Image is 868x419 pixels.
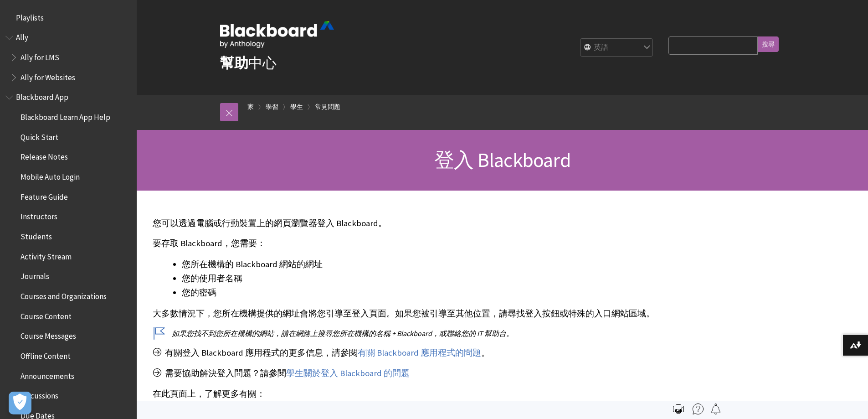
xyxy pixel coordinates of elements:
[673,403,684,414] img: 列印
[266,101,278,113] a: 學習
[21,169,80,181] span: Mobile Auto Login
[434,147,570,172] font: 登入 Blackboard
[286,368,410,379] a: 學生關於登入 Blackboard 的問題
[21,189,68,202] span: Feature Guide
[21,309,72,321] span: Course Content
[21,109,110,122] span: Blackboard Learn App Help
[9,392,31,414] button: Open Preferences
[153,308,655,319] font: 大多數情況下，您所在機構提供的網址會將您引導至登入頁面。如果您被引導至其他位置，請尋找登入按鈕或特殊的入口網站區域。
[693,403,704,414] img: 更多幫助
[5,10,131,26] nav: 播放清單的書籍大綱
[153,388,265,399] font: 在此頁面上，了解更多有關：
[21,269,49,281] span: Journals
[153,218,387,228] font: 您可以透過電腦或行動裝置上的網頁瀏覽器登入 Blackboard。
[182,287,216,298] font: 您的密碼
[580,39,653,57] select: 網站語言選擇器
[165,368,286,378] font: 需要協助解決登入問題？請參閱
[21,368,74,381] span: Announcements
[220,54,277,72] a: 幫助中心
[21,150,68,162] span: Release Notes
[153,238,266,248] font: 要存取 Blackboard，您需要：
[290,103,303,111] font: 學生
[16,90,68,102] span: Blackboard App
[21,289,107,301] span: Courses and Organizations
[182,273,242,284] font: 您的使用者名稱
[21,329,76,341] span: Course Messages
[21,388,58,400] span: Discussions
[247,103,254,111] font: 家
[5,30,131,85] nav: 選集盟友幫助的書籍大綱
[266,103,278,111] font: 學習
[21,209,57,222] span: Instructors
[21,129,58,142] span: Quick Start
[21,229,52,241] span: Students
[21,70,75,82] span: Ally for Websites
[21,249,72,261] span: Activity Stream
[220,54,248,72] font: 幫助
[165,347,358,358] font: 有關登入 Blackboard 應用程式的更多信息，請參閱
[21,348,71,361] span: Offline Content
[172,329,514,338] font: 如果您找不到您所在機構的網站，請在網路上搜尋您所在機構的名稱 + Blackboard，或聯絡您的 IT 幫助台。
[315,103,340,111] font: 常見問題
[247,101,254,113] a: 家
[758,36,779,52] input: 搜尋
[481,347,490,358] font: 。
[220,21,334,48] img: Anthology 的 Blackboard
[315,101,340,113] a: 常見問題
[182,259,323,269] font: 您所在機構的 Blackboard 網站的網址
[286,368,410,378] font: 學生關於登入 Blackboard 的問題
[21,50,59,62] span: Ally for LMS
[358,347,481,358] a: 有關 Blackboard 應用程式的問題
[16,10,44,22] span: Playlists
[710,403,721,414] img: 關注此頁面
[290,101,303,113] a: 學生
[16,30,28,42] span: Ally
[248,54,277,72] font: 中心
